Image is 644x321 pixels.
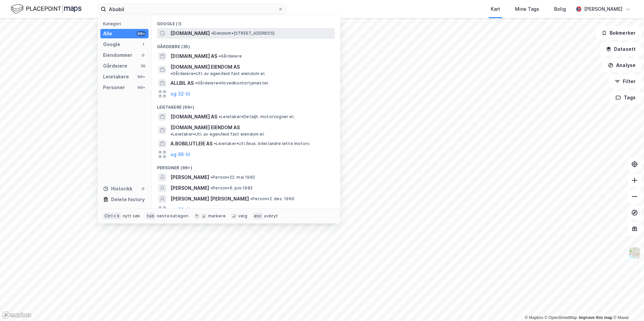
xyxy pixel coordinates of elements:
[170,113,217,121] span: [DOMAIN_NAME] AS
[264,213,278,219] div: avbryt
[219,53,221,59] span: •
[170,206,190,214] button: og 96 til
[602,59,641,72] button: Analyse
[211,31,213,36] span: •
[525,315,543,320] a: Mapbox
[136,74,146,79] div: 99+
[211,185,253,191] span: Person • 6. juni 1982
[152,39,340,51] div: Gårdeiere (35)
[584,5,622,13] div: [PERSON_NAME]
[170,52,217,60] span: [DOMAIN_NAME] AS
[195,80,268,86] span: Gårdeiere • Hovedkontortjenester
[11,3,82,15] img: logo.f888ab2527a4732fd821a326f86c7f29.svg
[610,91,641,104] button: Tags
[170,71,265,76] span: Gårdeiere • Utl. av egen/leid fast eiendom el.
[250,196,252,201] span: •
[596,26,641,40] button: Bokmerker
[195,80,197,85] span: •
[219,114,221,119] span: •
[211,185,213,190] span: •
[170,29,210,37] span: [DOMAIN_NAME]
[211,31,275,36] span: Eiendom • [STREET_ADDRESS]
[103,185,132,193] div: Historikk
[628,247,641,259] img: Z
[103,62,127,70] div: Gårdeiere
[170,195,249,203] span: [PERSON_NAME] [PERSON_NAME]
[610,289,644,321] iframe: Chat Widget
[579,315,612,320] a: Improve this map
[545,315,577,320] a: OpenStreetMap
[211,175,255,180] span: Person • 22. mai 1992
[140,42,146,47] div: 1
[170,173,209,181] span: [PERSON_NAME]
[2,311,32,319] a: Mapbox homepage
[103,73,129,81] div: Leietakere
[170,140,213,148] span: A.BOBILUTLEIE AS
[170,184,209,192] span: [PERSON_NAME]
[609,75,641,88] button: Filter
[238,213,247,219] div: velg
[208,213,226,219] div: markere
[157,213,189,219] div: neste kategori
[219,114,294,119] span: Leietaker • Detaljh. motorvogner el.
[170,79,194,87] span: ALLBIL AS
[140,63,146,69] div: 35
[103,213,121,219] div: Ctrl + k
[170,123,240,132] span: [DOMAIN_NAME] EIENDOM AS
[170,90,190,98] button: og 32 til
[250,196,294,202] span: Person • 2. des. 1960
[152,160,340,172] div: Personer (99+)
[103,21,149,26] div: Kategori
[103,51,132,59] div: Eiendommer
[515,5,539,13] div: Mine Tags
[219,53,242,59] span: Gårdeiere
[103,40,120,48] div: Google
[170,63,240,71] span: [DOMAIN_NAME] EIENDOM AS
[140,186,146,191] div: 0
[146,213,156,219] div: tab
[214,141,216,146] span: •
[170,150,190,158] button: og 96 til
[491,5,500,13] div: Kart
[214,141,311,146] span: Leietaker • Utl./leas. biler/andre lette motorv.
[554,5,566,13] div: Bolig
[152,99,340,111] div: Leietakere (99+)
[170,132,172,137] span: •
[106,4,278,14] input: Søk på adresse, matrikkel, gårdeiere, leietakere eller personer
[136,85,146,90] div: 99+
[111,195,145,204] div: Delete history
[136,31,146,36] div: 99+
[600,42,641,56] button: Datasett
[170,132,265,137] span: Leietaker • Utl. av egen/leid fast eiendom el.
[103,30,112,38] div: Alle
[152,16,340,28] div: Google (1)
[170,71,172,76] span: •
[123,213,140,219] div: nytt søk
[253,213,263,219] div: esc
[140,52,146,58] div: 0
[211,175,213,180] span: •
[103,83,125,92] div: Personer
